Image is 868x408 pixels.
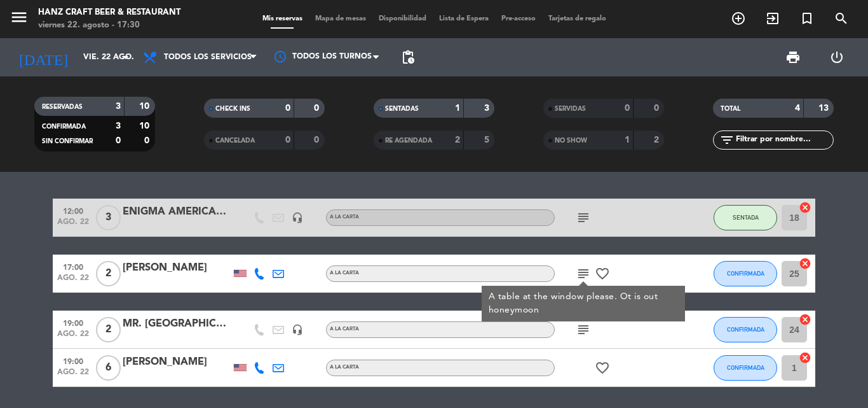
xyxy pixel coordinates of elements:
i: power_settings_new [829,50,844,65]
span: Pre-acceso [495,15,542,22]
i: cancel [799,201,811,214]
i: arrow_drop_down [118,50,133,65]
span: ago. 22 [57,218,89,232]
strong: 13 [818,104,831,113]
span: CONFIRMADA [727,326,764,333]
span: RESERVADAS [42,104,83,110]
span: CANCELADA [215,137,255,144]
span: SERVIDAS [555,106,586,112]
span: CONFIRMADA [727,270,764,277]
span: A la carta [330,365,359,370]
i: cancel [799,351,811,364]
i: cancel [799,257,811,270]
div: LOG OUT [815,38,858,76]
strong: 3 [116,102,121,111]
button: menu [10,8,29,31]
strong: 1 [455,104,460,113]
strong: 0 [285,136,290,144]
span: print [785,50,801,65]
div: A table at the window please. Ot is out honeymoon [489,290,679,317]
i: favorite_border [595,266,610,281]
span: TOTAL [721,106,740,112]
strong: 0 [144,136,152,145]
i: exit_to_app [765,11,780,26]
div: Hanz Craft Beer & Restaurant [38,6,180,19]
i: [DATE] [10,43,77,71]
strong: 2 [654,136,661,144]
span: CHECK INS [215,106,250,112]
div: ENIGMA AMERICANOS [123,204,231,220]
i: turned_in_not [799,11,815,26]
button: CONFIRMADA [714,261,777,286]
strong: 0 [314,104,322,113]
span: SENTADAS [385,106,419,112]
span: CONFIRMADA [42,123,86,130]
i: add_circle_outline [731,11,746,26]
span: Todos los servicios [164,53,252,62]
span: Disponibilidad [372,15,433,22]
span: SENTADA [733,214,759,221]
span: Tarjetas de regalo [542,15,613,22]
span: ago. 22 [57,368,89,383]
span: Mapa de mesas [309,15,372,22]
input: Filtrar por nombre... [735,133,833,147]
i: menu [10,8,29,27]
span: ago. 22 [57,274,89,288]
span: A la carta [330,271,359,276]
strong: 5 [484,136,492,144]
div: MR. [GEOGRAPHIC_DATA] [123,316,231,332]
span: pending_actions [400,50,416,65]
i: favorite_border [595,360,610,376]
strong: 2 [455,136,460,144]
strong: 0 [314,136,322,144]
strong: 3 [484,104,492,113]
span: 2 [96,261,121,286]
strong: 1 [625,136,630,144]
span: 6 [96,355,121,381]
i: subject [576,210,591,225]
i: cancel [799,313,811,326]
span: 12:00 [57,203,89,218]
strong: 4 [795,104,800,113]
span: A la carta [330,327,359,332]
div: [PERSON_NAME] [123,260,231,276]
span: A la carta [330,215,359,220]
strong: 0 [285,104,290,113]
strong: 0 [625,104,630,113]
span: CONFIRMADA [727,364,764,371]
i: filter_list [719,132,735,148]
strong: 3 [116,122,121,130]
i: subject [576,266,591,281]
div: viernes 22. agosto - 17:30 [38,19,180,32]
span: 19:00 [57,353,89,368]
span: ago. 22 [57,330,89,344]
span: Lista de Espera [433,15,495,22]
span: 3 [96,205,121,230]
strong: 0 [116,136,121,145]
span: RE AGENDADA [385,137,432,144]
i: headset_mic [292,324,303,335]
span: 19:00 [57,315,89,330]
span: Mis reservas [256,15,309,22]
i: subject [576,322,591,337]
button: SENTADA [714,205,777,230]
strong: 10 [139,102,152,111]
button: CONFIRMADA [714,317,777,342]
i: headset_mic [292,212,303,223]
strong: 0 [654,104,661,113]
div: [PERSON_NAME] [123,354,231,370]
span: NO SHOW [555,137,587,144]
button: CONFIRMADA [714,355,777,381]
strong: 10 [139,122,152,130]
span: 17:00 [57,259,89,274]
span: SIN CONFIRMAR [42,138,93,144]
span: 2 [96,317,121,342]
i: search [834,11,849,26]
